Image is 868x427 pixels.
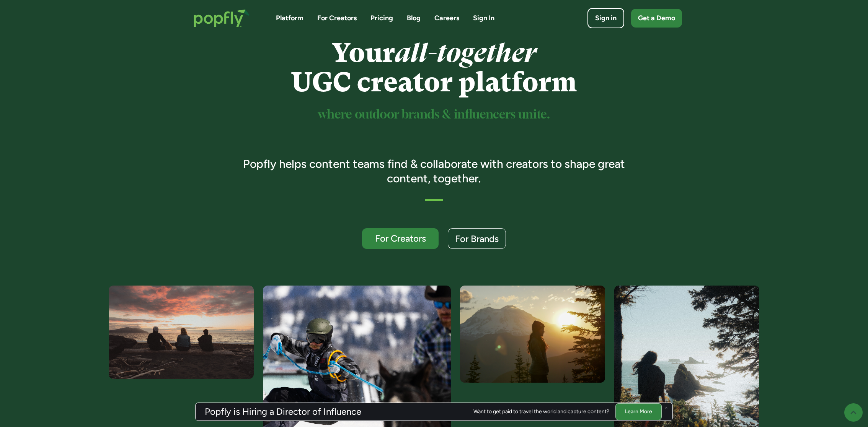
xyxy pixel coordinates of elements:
[395,37,536,68] em: all-together
[370,13,393,23] a: Pricing
[473,13,494,23] a: Sign In
[317,13,357,23] a: For Creators
[455,234,499,244] div: For Brands
[369,234,432,243] div: For Creators
[595,13,617,23] div: Sign in
[407,13,421,23] a: Blog
[615,403,662,420] a: Learn More
[587,8,624,28] a: Sign in
[434,13,459,23] a: Careers
[205,407,361,416] h3: Popfly is Hiring a Director of Influence
[362,228,439,249] a: For Creators
[276,13,303,23] a: Platform
[232,38,636,97] h1: Your UGC creator platform
[473,409,609,415] div: Want to get paid to travel the world and capture content?
[232,157,636,185] h3: Popfly helps content teams find & collaborate with creators to shape great content, together.
[186,2,258,35] a: home
[638,13,675,23] div: Get a Demo
[631,9,682,28] a: Get a Demo
[448,228,506,249] a: For Brands
[318,109,550,121] sup: where outdoor brands & influencers unite.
